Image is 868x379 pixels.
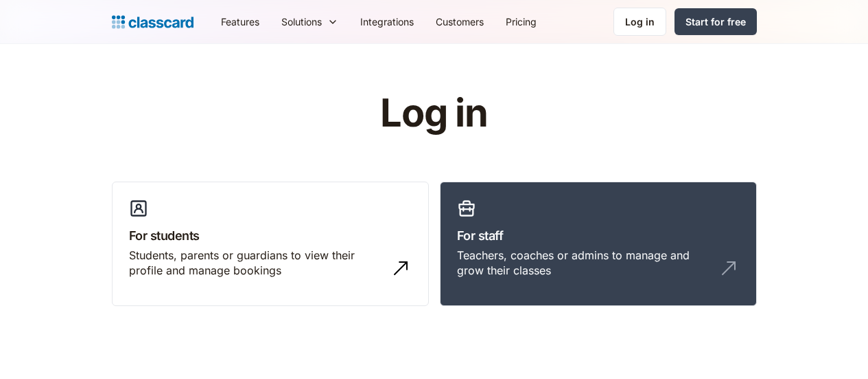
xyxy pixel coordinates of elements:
[349,6,425,37] a: Integrations
[685,14,746,29] div: Start for free
[281,14,322,29] div: Solutions
[129,248,384,279] div: Students, parents or guardians to view their profile and manage bookings
[440,182,757,307] a: For staffTeachers, coaches or admins to manage and grow their classes
[613,8,666,36] a: Log in
[112,12,193,32] a: Logo
[112,182,429,307] a: For studentsStudents, parents or guardians to view their profile and manage bookings
[457,226,740,245] h3: For staff
[625,14,655,29] div: Log in
[216,92,652,135] h1: Log in
[270,6,349,37] div: Solutions
[425,6,495,37] a: Customers
[675,8,757,35] a: Start for free
[129,226,412,245] h3: For students
[457,248,712,279] div: Teachers, coaches or admins to manage and grow their classes
[495,6,548,37] a: Pricing
[210,6,270,37] a: Features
